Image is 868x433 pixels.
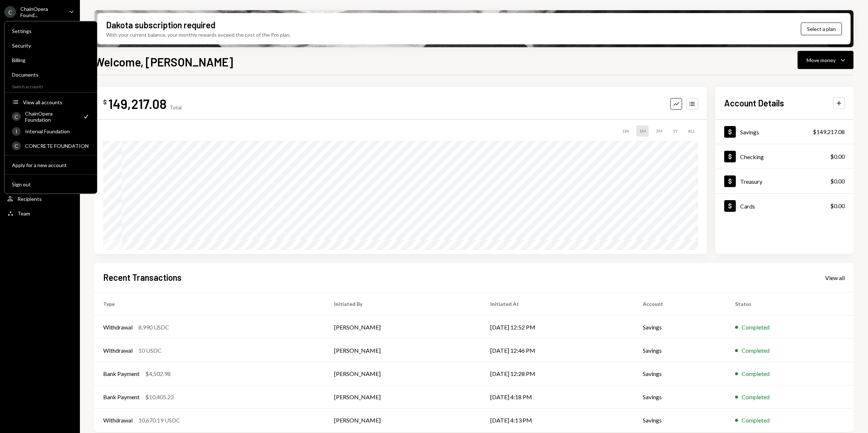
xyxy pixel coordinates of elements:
a: Checking$0.00 [715,144,853,169]
a: IInterval Foundation [8,125,94,138]
a: Treasury$0.00 [715,169,853,193]
div: C [4,6,16,18]
a: View all [825,274,845,282]
a: Security [8,39,94,52]
td: [PERSON_NAME] [325,316,482,339]
div: $10,405.22 [145,393,174,401]
div: Savings [740,129,759,135]
div: View all [825,274,845,282]
a: Recipients [4,192,76,205]
div: ChainOpera Found... [20,6,63,18]
div: $ [103,98,107,106]
th: Initiated At [482,292,634,316]
div: 1M [636,125,649,137]
td: [DATE] 4:18 PM [482,385,634,409]
h1: Welcome, [PERSON_NAME] [94,54,233,69]
th: Account [634,292,726,316]
div: $149,217.08 [813,128,845,136]
div: $4,502.98 [145,369,171,378]
div: C [12,112,21,121]
div: Switch accounts [5,82,97,89]
th: Initiated By [325,292,482,316]
td: [DATE] 12:52 PM [482,316,634,339]
div: Documents [12,72,90,78]
div: Treasury [740,178,762,185]
div: I [12,127,21,135]
td: [PERSON_NAME] [325,385,482,409]
div: Completed [742,323,770,332]
a: Billing [8,53,94,66]
div: Billing [12,57,90,63]
a: Savings$149,217.08 [715,120,853,144]
button: Apply for a new account [8,159,94,172]
div: Withdrawal [103,323,133,332]
button: View all accounts [8,96,94,109]
div: $0.00 [830,202,845,210]
td: [PERSON_NAME] [325,362,482,385]
div: C [12,141,21,150]
div: With your current balance, your monthly rewards exceed the cost of the Pro plan. [106,31,291,39]
div: Recipients [17,196,42,202]
th: Status [726,292,853,316]
h2: Account Details [724,97,784,109]
div: View all accounts [23,99,90,105]
div: 10,670.19 USDC [138,416,180,425]
div: Team [17,210,30,216]
div: Completed [742,416,770,425]
div: $0.00 [830,177,845,186]
div: 1W [619,125,632,137]
div: CONCRETE FOUNDATION [25,143,90,149]
button: Sign out [8,178,94,191]
div: Move money [807,56,836,64]
div: Settings [12,28,90,34]
div: Completed [742,369,770,378]
button: Move money [798,51,853,69]
div: $0.00 [830,152,845,161]
div: 10 USDC [138,346,162,355]
td: [DATE] 4:13 PM [482,409,634,432]
div: 8,990 USDC [138,323,169,332]
div: Interval Foundation [25,128,90,134]
div: ChainOpera Foundation [25,110,78,123]
div: Cards [740,203,755,210]
div: Total [170,104,182,110]
h2: Recent Transactions [103,271,182,283]
div: Completed [742,346,770,355]
a: Cards$0.00 [715,194,853,218]
th: Type [94,292,325,316]
td: [PERSON_NAME] [325,339,482,362]
td: Savings [634,362,726,385]
div: Bank Payment [103,369,139,378]
div: 149,217.08 [108,96,167,112]
td: Savings [634,385,726,409]
td: [DATE] 12:46 PM [482,339,634,362]
div: Dakota subscription required [106,19,215,31]
div: 1Y [670,125,681,137]
td: Savings [634,339,726,362]
div: Bank Payment [103,393,139,401]
div: Withdrawal [103,346,133,355]
a: CCONCRETE FOUNDATION [8,139,94,152]
td: Savings [634,316,726,339]
a: Team [4,207,76,220]
div: ALL [685,125,698,137]
td: [PERSON_NAME] [325,409,482,432]
div: Checking [740,153,764,160]
div: 3M [653,125,665,137]
div: Apply for a new account [12,162,90,168]
div: Sign out [12,181,90,187]
div: Security [12,43,90,49]
div: Completed [742,393,770,401]
a: Settings [8,24,94,37]
div: Withdrawal [103,416,133,425]
td: Savings [634,409,726,432]
td: [DATE] 12:28 PM [482,362,634,385]
button: Select a plan [801,23,842,35]
a: Documents [8,68,94,81]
